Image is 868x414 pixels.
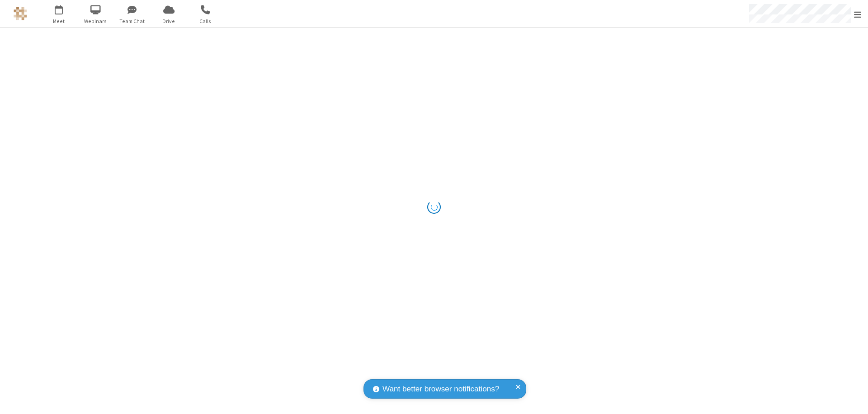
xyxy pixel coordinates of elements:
[189,17,222,25] span: Calls
[115,17,149,25] span: Team Chat
[382,383,499,395] span: Want better browser notifications?
[42,17,76,25] span: Meet
[79,17,113,25] span: Webinars
[14,7,27,20] img: QA Selenium DO NOT DELETE OR CHANGE
[152,17,186,25] span: Drive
